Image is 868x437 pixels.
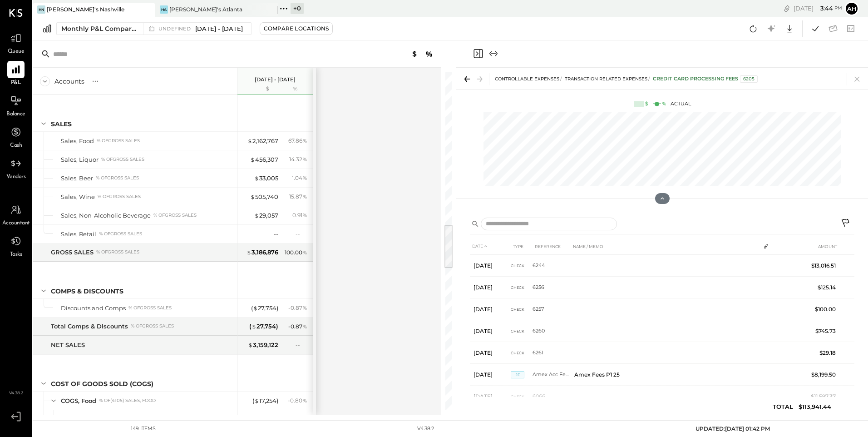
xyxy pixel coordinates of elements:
a: Balance [0,92,31,119]
div: % of GROSS SALES [153,212,197,218]
div: 505,740 [250,193,278,201]
div: COGS, Food [61,397,96,405]
button: Compare Locations [260,22,333,35]
div: -- [274,230,278,238]
td: [DATE] [470,255,511,277]
span: $ [250,156,255,163]
div: % of GROSS SALES [96,249,139,255]
div: ( 17,254 ) [252,397,278,405]
div: Discounts and Comps [61,304,126,313]
div: [PERSON_NAME]'s Atlanta [169,5,242,13]
div: 456,307 [250,155,278,164]
span: % [302,155,307,163]
td: [DATE] [470,277,511,298]
td: [DATE] [470,386,511,407]
span: Check [511,263,524,269]
div: 1.04 [292,174,307,182]
td: Amex Acc Fees P1 25 [533,364,571,386]
div: Comps & Discounts [51,287,123,296]
td: 6256 [533,277,571,298]
div: Sales, Beer [61,174,93,183]
span: Tasks [10,251,22,259]
span: % [302,174,307,181]
span: $ [248,341,253,348]
a: P&L [0,61,31,87]
div: - 0.87 [288,304,307,312]
div: 29,057 [254,211,278,220]
span: $ [254,174,259,182]
div: 14.32 [289,155,307,164]
div: Sales, Food [61,137,94,145]
span: % [302,248,307,256]
span: % [302,137,307,144]
span: % [302,323,307,330]
span: [DATE] - [DATE] [195,25,243,33]
span: $ [253,304,258,312]
span: UPDATED: [DATE] 01:42 PM [695,425,770,432]
div: -- [296,341,307,349]
a: Tasks [0,233,31,259]
div: 3,159,122 [248,341,278,349]
span: Balance [6,110,25,119]
button: Hide Chart [655,193,670,204]
span: Check [511,393,524,400]
div: ( 27,754 ) [251,304,278,313]
span: $ [254,397,259,404]
div: Total Comps & Discounts [51,322,128,331]
div: % of GROSS SALES [131,323,174,329]
div: - 0.87 [288,323,307,331]
td: Amex Fees P1 25 [571,364,760,386]
td: [DATE] [470,342,511,364]
div: Sales, Non-Alcoholic Beverage [61,211,151,220]
div: Compare Locations [264,25,329,32]
div: [DATE] [794,4,842,13]
td: $0.45 [804,407,839,429]
td: 6244 [533,255,571,277]
div: 15.87 [289,193,307,201]
th: REFERENCE [533,238,571,255]
a: Queue [0,30,31,56]
a: Cash [0,124,31,150]
span: Check [511,350,524,356]
span: % [302,211,307,218]
th: DATE [470,238,511,255]
span: % [302,397,307,404]
th: TYPE [511,238,533,255]
span: P&L [11,79,21,87]
td: $100.00 [804,298,839,320]
div: + 0 [291,3,304,14]
span: Check [511,284,524,291]
td: $8,199.50 [804,364,839,386]
span: Accountant [2,219,30,228]
a: Vendors [0,155,31,181]
td: 6260 [533,320,571,342]
div: 33,005 [254,174,278,183]
button: Expand panel (e) [488,48,499,59]
div: COST OF GOODS SOLD (COGS) [51,379,153,388]
span: Cash [10,142,22,150]
div: % of GROSS SALES [98,194,141,200]
td: 6299 [533,407,571,429]
td: $29.18 [804,342,839,364]
div: Sales, Wine [61,193,95,201]
span: CONTROLLABLE EXPENSES [495,76,559,82]
div: 67.86 [288,137,307,145]
div: 0.91 [292,211,307,219]
div: % of GROSS SALES [97,138,140,144]
span: JE [511,371,524,378]
td: 6257 [533,298,571,320]
span: Vendors [6,173,26,181]
span: Check [511,328,524,334]
th: AMOUNT [804,238,839,255]
div: % of (4105) Sales, Food [99,397,156,404]
td: $745.73 [804,320,839,342]
div: Accounts [54,77,84,86]
td: [DATE] [470,407,511,429]
p: [DATE] - [DATE] [255,76,296,83]
span: $ [247,137,252,144]
td: [DATE] [470,320,511,342]
div: % of GROSS SALES [101,156,144,163]
span: Queue [8,48,25,56]
a: Accountant [0,201,31,228]
button: Close panel [473,48,483,59]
